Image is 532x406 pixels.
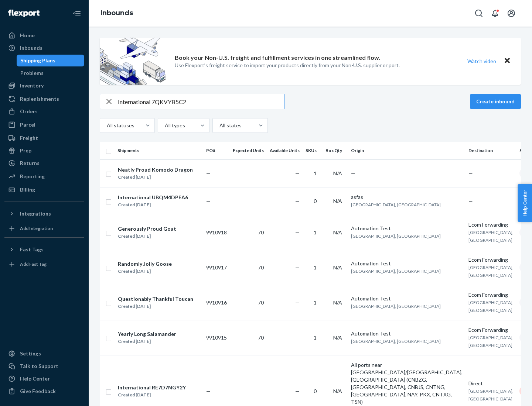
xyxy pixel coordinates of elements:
a: Add Integration [4,223,84,234]
th: Origin [348,142,465,159]
a: Inbounds [100,9,133,17]
span: [GEOGRAPHIC_DATA], [GEOGRAPHIC_DATA] [468,335,514,348]
span: — [206,170,211,176]
a: Talk to Support [4,360,84,372]
a: Prep [4,145,84,156]
div: Give Feedback [20,388,56,395]
div: Add Fast Tag [20,261,47,267]
div: Billing [20,186,35,193]
a: Inbounds [4,42,84,54]
td: 9910916 [203,285,230,320]
a: Inventory [4,80,84,92]
div: Talk to Support [20,362,58,370]
div: Shipping Plans [20,57,55,64]
div: Reporting [20,173,45,180]
div: Prep [20,147,31,154]
img: Flexport logo [8,10,40,17]
div: Integrations [20,210,51,217]
div: Created [DATE] [118,173,193,181]
th: Shipments [115,142,203,159]
span: 70 [258,264,264,271]
span: [GEOGRAPHIC_DATA], [GEOGRAPHIC_DATA] [468,265,514,278]
div: International RE7D7NGY2Y [118,384,186,391]
td: 9910917 [203,250,230,285]
span: 70 [258,229,264,235]
div: Direct [468,380,514,387]
span: N/A [333,264,342,271]
button: Open notifications [488,6,502,21]
button: Close [502,56,512,66]
a: Returns [4,157,84,169]
span: 70 [258,299,264,306]
th: Expected Units [230,142,267,159]
div: Created [DATE] [118,201,188,209]
span: [GEOGRAPHIC_DATA], [GEOGRAPHIC_DATA] [468,388,514,402]
span: 1 [314,334,317,341]
a: Home [4,30,84,41]
a: Shipping Plans [17,55,85,66]
span: — [295,264,300,271]
span: — [295,388,300,394]
div: Ecom Forwarding [468,326,514,334]
td: 9910918 [203,215,230,250]
th: Box Qty [323,142,348,159]
div: Replenishments [20,95,59,103]
span: — [295,299,300,306]
div: Automation Test [351,330,463,337]
div: Parcel [20,121,35,128]
input: Search inbounds by name, destination, msku... [118,94,284,109]
th: Destination [465,142,516,159]
span: [GEOGRAPHIC_DATA], [GEOGRAPHIC_DATA] [468,230,514,243]
span: Help Center [518,184,532,222]
span: [GEOGRAPHIC_DATA], [GEOGRAPHIC_DATA] [351,268,441,274]
span: N/A [333,229,342,235]
span: 70 [258,334,264,341]
div: International UBQM4DPEA6 [118,194,188,201]
a: Billing [4,184,84,196]
span: — [206,388,211,394]
span: 1 [314,299,317,306]
div: Yearly Long Salamander [118,330,176,338]
div: All ports near [GEOGRAPHIC_DATA]/[GEOGRAPHIC_DATA], [GEOGRAPHIC_DATA] (CNBZG, [GEOGRAPHIC_DATA], ... [351,361,463,406]
div: Problems [20,69,44,77]
div: Home [20,32,35,39]
a: Orders [4,106,84,117]
ol: breadcrumbs [95,3,139,24]
div: Freight [20,134,38,142]
button: Create inbound [470,94,521,109]
div: Questionably Thankful Toucan [118,295,193,303]
span: — [295,334,300,341]
button: Open account menu [504,6,519,21]
span: — [468,170,473,176]
div: Created [DATE] [118,338,176,345]
button: Fast Tags [4,244,84,255]
input: All states [219,122,219,129]
span: 1 [314,170,317,176]
div: Neatly Proud Komodo Dragon [118,166,193,173]
span: 0 [314,388,317,394]
button: Integrations [4,208,84,220]
div: Settings [20,350,41,357]
a: Help Center [4,373,84,385]
div: Created [DATE] [118,268,172,275]
a: Reporting [4,171,84,182]
div: Orders [20,108,38,115]
div: Ecom Forwarding [468,291,514,299]
a: Freight [4,132,84,144]
span: [GEOGRAPHIC_DATA], [GEOGRAPHIC_DATA] [351,303,441,309]
div: Automation Test [351,225,463,232]
a: Problems [17,67,85,79]
div: asfas [351,193,463,201]
a: Parcel [4,119,84,131]
span: — [468,198,473,204]
div: Fast Tags [20,246,44,253]
button: Close Navigation [69,6,84,21]
button: Watch video [463,56,501,66]
input: All statuses [106,122,107,129]
span: [GEOGRAPHIC_DATA], [GEOGRAPHIC_DATA] [351,202,441,207]
span: — [206,198,211,204]
th: PO# [203,142,230,159]
span: — [295,198,300,204]
span: [GEOGRAPHIC_DATA], [GEOGRAPHIC_DATA] [351,338,441,344]
span: N/A [333,388,342,394]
